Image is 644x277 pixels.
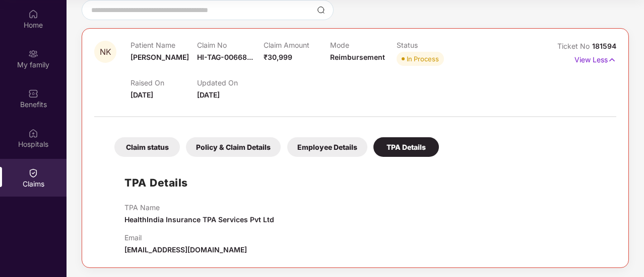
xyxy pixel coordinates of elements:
img: svg+xml;base64,PHN2ZyBpZD0iU2VhcmNoLTMyeDMyIiB4bWxucz0iaHR0cDovL3d3dy53My5vcmcvMjAwMC9zdmciIHdpZH... [317,6,325,14]
img: svg+xml;base64,PHN2ZyB4bWxucz0iaHR0cDovL3d3dy53My5vcmcvMjAwMC9zdmciIHdpZHRoPSIxNyIgaGVpZ2h0PSIxNy... [608,54,616,65]
p: Updated On [197,78,264,87]
span: HealthIndia Insurance TPA Services Pvt Ltd [124,215,274,224]
h1: TPA Details [124,174,188,191]
span: [DATE] [131,90,153,99]
img: svg+xml;base64,PHN2ZyBpZD0iQmVuZWZpdHMiIHhtbG5zPSJodHRwOi8vd3d3LnczLm9yZy8yMDAwL3N2ZyIgd2lkdGg9Ij... [28,88,38,99]
p: Claim No [197,41,264,49]
p: Raised On [131,78,197,87]
div: Policy & Claim Details [186,137,281,157]
span: HI-TAG-00668... [197,53,253,61]
img: svg+xml;base64,PHN2ZyBpZD0iSG9zcGl0YWxzIiB4bWxucz0iaHR0cDovL3d3dy53My5vcmcvMjAwMC9zdmciIHdpZHRoPS... [28,128,38,138]
span: Ticket No [557,42,592,50]
img: svg+xml;base64,PHN2ZyB3aWR0aD0iMjAiIGhlaWdodD0iMjAiIHZpZXdCb3g9IjAgMCAyMCAyMCIgZmlsbD0ibm9uZSIgeG... [28,49,38,59]
span: Reimbursement [330,53,385,61]
div: In Process [407,54,439,64]
p: View Less [574,52,616,65]
p: Claim Amount [264,41,330,49]
p: Status [397,41,463,49]
div: Claim status [114,137,180,157]
p: Patient Name [131,41,197,49]
p: Email [124,233,247,242]
span: NK [100,48,111,56]
p: TPA Name [124,203,274,212]
span: ₹30,999 [264,53,292,61]
img: svg+xml;base64,PHN2ZyBpZD0iSG9tZSIgeG1sbnM9Imh0dHA6Ly93d3cudzMub3JnLzIwMDAvc3ZnIiB3aWR0aD0iMjAiIG... [28,9,38,19]
span: [DATE] [197,90,220,99]
span: 181594 [592,42,616,50]
img: svg+xml;base64,PHN2ZyBpZD0iQ2xhaW0iIHhtbG5zPSJodHRwOi8vd3d3LnczLm9yZy8yMDAwL3N2ZyIgd2lkdGg9IjIwIi... [28,168,38,178]
div: TPA Details [373,137,439,157]
span: [PERSON_NAME] [131,53,189,61]
span: [EMAIL_ADDRESS][DOMAIN_NAME] [124,245,247,254]
p: Mode [330,41,397,49]
div: Employee Details [287,137,367,157]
